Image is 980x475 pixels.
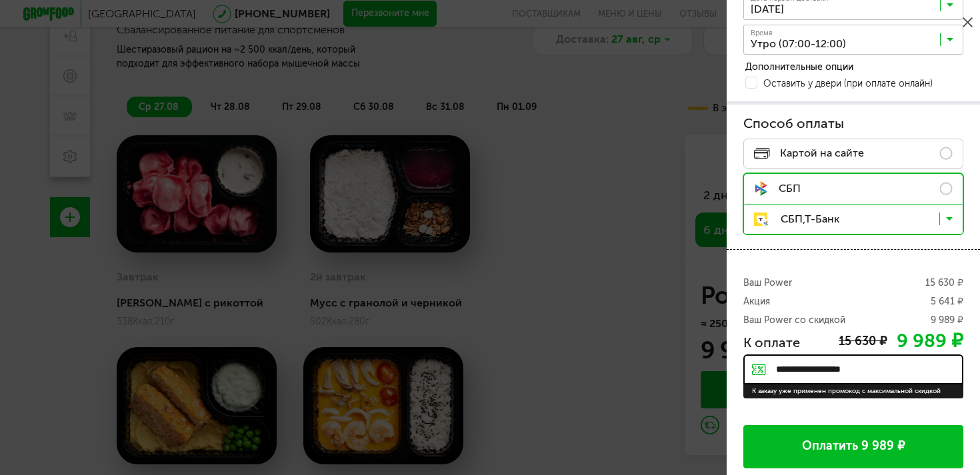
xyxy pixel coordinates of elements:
span: Ваш Power [743,276,792,290]
button: Оплатить 9 989 ₽ [743,425,963,468]
span: Ваш Power со скидкой [743,314,845,327]
span: Акция [743,295,770,308]
div: 15 630 ₽ [839,334,887,349]
span: Время [751,29,772,37]
span: Оставить у двери (при оплате онлайн) [763,79,933,89]
img: sbp-pay.a0b1cb1.svg [754,181,769,196]
span: 5 641 ₽ [931,295,963,308]
span: 9 989 ₽ [931,314,963,327]
span: СБП [754,181,801,196]
div: К заказу уже применен промокод с максимальной скидкой [743,384,963,398]
h3: Способ оплаты [743,115,963,133]
div: Дополнительные опции [745,61,963,73]
div: 9 989 ₽ [897,332,963,349]
span: Картой на сайте [754,147,864,159]
h3: К оплате [743,336,800,349]
span: 15 630 ₽ [925,276,963,290]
